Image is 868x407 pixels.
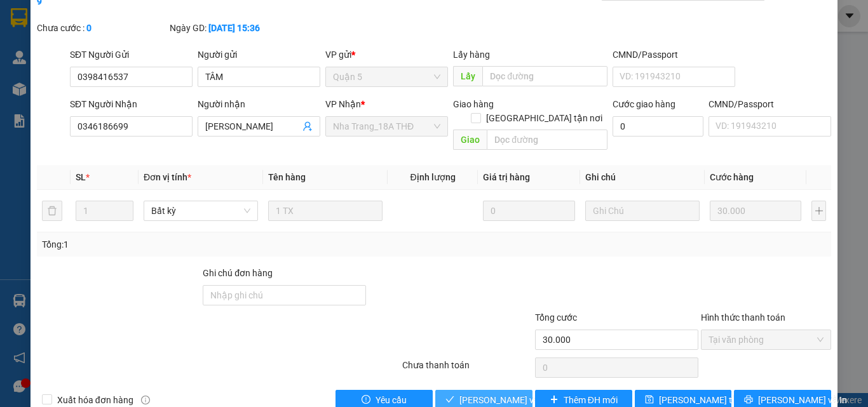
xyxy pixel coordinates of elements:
[203,285,366,305] input: Ghi chú đơn hàng
[151,201,250,220] span: Bất kỳ
[744,395,753,405] span: printer
[410,172,455,182] span: Định lượng
[585,201,700,221] input: Ghi Chú
[333,67,440,86] span: Quận 5
[141,396,150,404] span: info-circle
[613,48,735,62] div: CMND/Passport
[362,395,370,405] span: exclamation-circle
[302,121,313,131] span: user-add
[811,201,826,221] button: plus
[70,97,193,111] div: SĐT Người Nhận
[453,66,482,86] span: Lấy
[564,393,618,407] span: Thêm ĐH mới
[325,48,448,62] div: VP gửi
[144,172,191,182] span: Đơn vị tính
[70,48,193,62] div: SĐT Người Gửi
[758,393,847,407] span: [PERSON_NAME] và In
[613,99,675,109] label: Cước giao hàng
[42,201,62,221] button: delete
[453,130,487,150] span: Giao
[325,99,361,109] span: VP Nhận
[268,201,383,221] input: VD: Bàn, Ghế
[709,330,824,349] span: Tại văn phòng
[659,393,761,407] span: [PERSON_NAME] thay đổi
[453,99,494,109] span: Giao hàng
[481,111,607,125] span: [GEOGRAPHIC_DATA] tận nơi
[86,23,92,33] b: 0
[483,201,574,221] input: 0
[482,66,607,86] input: Dọc đường
[52,393,139,407] span: Xuất hóa đơn hàng
[580,165,705,190] th: Ghi chú
[333,117,440,136] span: Nha Trang_18A THĐ
[268,172,306,182] span: Tên hàng
[710,172,754,182] span: Cước hàng
[453,50,490,60] span: Lấy hàng
[645,395,654,405] span: save
[487,130,607,150] input: Dọc đường
[535,312,577,323] span: Tổng cước
[445,395,454,405] span: check
[613,116,703,137] input: Cước giao hàng
[710,201,801,221] input: 0
[459,393,581,407] span: [PERSON_NAME] và Giao hàng
[170,21,300,35] div: Ngày GD:
[701,312,785,323] label: Hình thức thanh toán
[76,172,86,182] span: SL
[401,358,534,380] div: Chưa thanh toán
[203,268,273,278] label: Ghi chú đơn hàng
[198,97,320,111] div: Người nhận
[483,172,530,182] span: Giá trị hàng
[709,97,831,111] div: CMND/Passport
[376,393,407,407] span: Yêu cầu
[550,395,559,405] span: plus
[42,237,336,251] div: Tổng: 1
[198,48,320,62] div: Người gửi
[208,23,260,33] b: [DATE] 15:36
[37,21,167,35] div: Chưa cước :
